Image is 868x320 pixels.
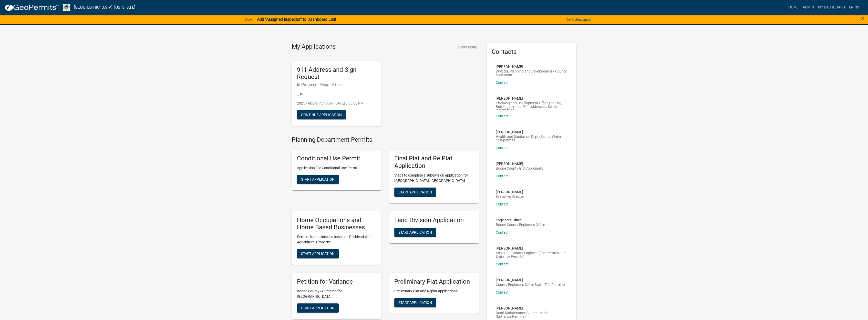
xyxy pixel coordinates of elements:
p: [PERSON_NAME] [496,97,567,100]
h5: Preliminary Plat Application [394,278,474,285]
a: Contact [496,146,509,150]
h5: Home Occupations and Home Based Businesses [297,216,376,231]
p: [PERSON_NAME] [496,278,565,282]
a: Admin [800,3,816,12]
h4: Planning Department Permits [292,136,479,143]
button: Close [861,15,864,22]
a: erins [847,3,864,12]
span: Start Application [301,252,335,256]
span: Start Application [398,301,432,305]
img: Boone County, Iowa [63,4,70,11]
button: Continue Application [297,110,346,119]
p: Boone County GIS Coordinator [496,167,545,170]
p: Assistant County Engineer (Trip Permits and Entrance Permits) [496,251,567,258]
a: Contact [496,230,509,234]
a: Contact [496,114,509,118]
p: Executive Director [496,195,524,198]
span: Start Application [301,177,335,181]
p: Road Maintenance Superintendent (Entrance Permits) [496,311,567,318]
h6: In Progress - Require User [297,82,376,87]
span: Start Application [398,190,432,194]
p: 2025 - ADDR - 464579 - [DATE] 3:00:38 PM [297,101,376,106]
h5: Petition for Variance [297,278,376,285]
a: Contact [496,174,509,178]
p: [PERSON_NAME] [496,306,567,310]
p: Boone County Engineer's Office [496,223,545,226]
button: Start Application [394,298,436,307]
p: Engineer's Office [496,218,545,222]
p: [PERSON_NAME] [496,65,567,68]
p: Permits for businesses based on Residential or Agricultural Property [297,234,376,245]
p: [PERSON_NAME] [496,162,545,166]
p: Planning and Development Office (Zoning, Building permits, 911 addresses, Septic information) [496,101,567,110]
button: Start Application [394,188,436,197]
h5: Land Division Application [394,216,474,224]
a: Contact [496,290,509,294]
a: Contact [496,80,509,85]
h5: Contacts [492,48,571,56]
a: My Dashboard [816,3,847,12]
h5: Conditional Use Permit [297,155,376,162]
p: Preliminary Plat and Replat applications [394,288,474,294]
p: [PERSON_NAME] [496,130,567,134]
h4: My Applications [292,43,336,51]
button: Start Application [297,303,339,313]
p: Application For Conditional Use Permit [297,165,376,171]
p: Health and Sanitation Dept (Septic, Water Test permits) [496,135,567,142]
p: County Engineer's Office Staff (Trip Permits) [496,283,565,286]
button: Don't show again [564,15,593,24]
button: Show More [455,43,479,51]
h5: Final Plat and Re Plat Application [394,155,474,170]
p: , , to [297,91,376,97]
span: Start Application [301,306,335,310]
button: Start Application [297,175,339,184]
a: Home [786,3,800,12]
a: Contact [496,262,509,266]
button: Start Application [297,249,339,258]
span: Start Application [398,230,432,234]
strong: Add "Assigned Inspector" to Dashboard List! [257,17,336,22]
h5: 911 Address and Sign Request [297,66,376,81]
p: Steps to complete a subdivision application for [GEOGRAPHIC_DATA], [GEOGRAPHIC_DATA] [394,173,474,183]
p: [PERSON_NAME] [496,246,567,250]
a: Contact [496,202,509,206]
p: [PERSON_NAME] [496,190,524,194]
button: Start Application [394,228,436,237]
p: Boone County IA Petition for [GEOGRAPHIC_DATA] [297,288,376,299]
span: × [861,15,864,22]
a: [GEOGRAPHIC_DATA], [US_STATE] [74,3,135,12]
a: View [243,15,254,24]
p: Director, Planning and Development / County Sanitarian [496,69,567,77]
